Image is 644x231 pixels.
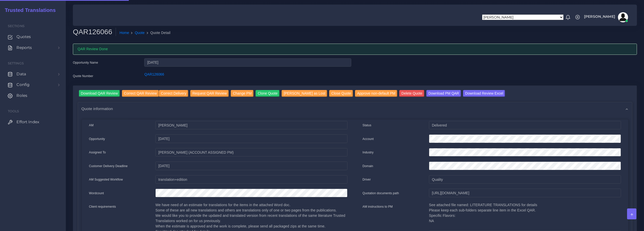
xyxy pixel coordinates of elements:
a: Reports [4,42,62,53]
label: Opportunity Name [73,60,98,65]
label: Customer Delivery Deadline [89,164,128,168]
label: Industry [363,150,374,155]
label: Client requirements [89,204,116,209]
img: avatar [618,12,628,22]
a: Effort Index [4,117,62,127]
label: Driver [363,177,371,182]
a: Data [4,69,62,79]
input: Correct QAR Review [122,90,159,97]
span: Reports [16,45,32,50]
input: Download PM QAR [426,90,461,97]
li: Quote Detail [145,30,171,35]
input: Download QAR Review [79,90,120,97]
a: [PERSON_NAME]avatar [581,12,630,22]
label: Domain [363,164,373,168]
label: Opportunity [89,137,105,141]
label: AM [89,123,94,128]
span: Data [16,71,26,77]
input: Download Review Excel [463,90,505,97]
input: Change PM [231,90,254,97]
input: Close Quote [329,90,353,97]
p: See attached file named: LITERATURE TRANSLATIONS for details Please keep each sub-folders separat... [429,202,621,224]
a: Quote [135,30,145,35]
div: QAR Review Done [73,44,637,55]
a: Quotes [4,31,62,42]
h2: QAR126066 [73,28,116,36]
div: Quote information [78,102,632,115]
span: Config [16,82,30,87]
span: Quote information [81,106,113,112]
input: Approve non-default PM [355,90,397,97]
label: Assigned To [89,150,106,155]
input: Request QAR Review [190,90,229,97]
a: Roles [4,90,62,101]
input: Correct Delivery [159,90,188,97]
label: Status [363,123,371,128]
input: Delete Quote [399,90,424,97]
a: Trusted Translations [1,6,56,14]
input: Clone Quote [256,90,280,97]
span: Quotes [16,34,31,40]
label: AM Suggested Workflow [89,177,123,182]
span: Settings [8,61,24,65]
label: Wordcount [89,191,104,196]
span: Tools [8,109,19,113]
span: Effort Index [16,119,39,125]
label: Quotation documents path [363,191,399,196]
label: Account [363,137,374,141]
a: QAR126066 [144,72,164,76]
input: pm [155,148,347,157]
h2: Trusted Translations [1,7,56,13]
a: Config [4,79,62,90]
label: AM instructions to PM [363,204,393,209]
span: Roles [16,93,27,98]
label: Quote Number [73,74,93,78]
span: [PERSON_NAME] [584,15,615,18]
span: Sections [8,24,25,28]
input: [PERSON_NAME] as Lost [282,90,327,97]
a: Home [119,30,129,35]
